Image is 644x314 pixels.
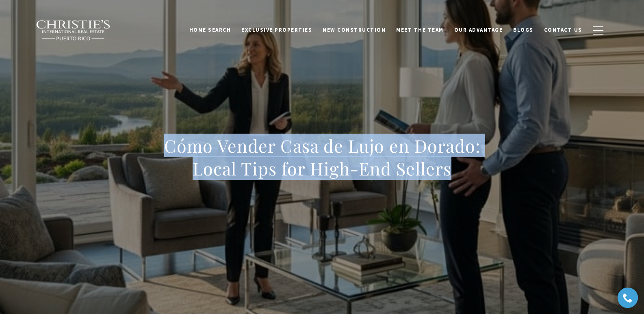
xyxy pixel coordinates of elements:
[544,26,582,33] span: Contact Us
[184,22,236,38] a: Home Search
[454,26,503,33] span: Our Advantage
[508,22,539,38] a: Blogs
[391,22,449,38] a: Meet the Team
[323,26,386,33] span: New Construction
[236,22,317,38] a: Exclusive Properties
[449,22,508,38] a: Our Advantage
[143,134,501,180] h1: Cómo Vender Casa de Lujo en Dorado: Local Tips for High-End Sellers
[317,22,391,38] a: New Construction
[513,26,533,33] span: Blogs
[36,20,111,41] img: Christie's International Real Estate black text logo
[241,26,312,33] span: Exclusive Properties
